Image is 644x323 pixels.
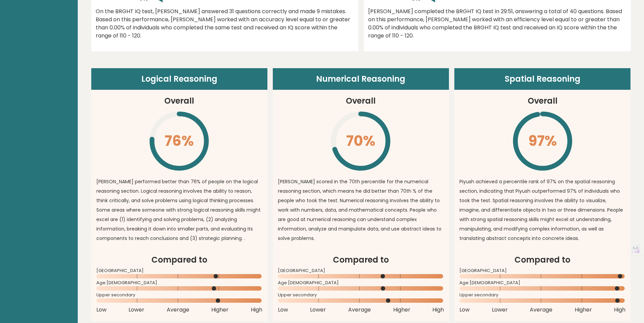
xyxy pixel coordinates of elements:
span: Low [96,306,106,314]
span: Higher [211,306,229,314]
span: High [614,306,625,314]
span: Low [459,306,470,314]
h2: Compared to [96,254,262,266]
div: [PERSON_NAME] completed the BRGHT IQ test in 29:51, answering a total of 40 questions. Based on t... [368,7,626,40]
span: Average [530,306,552,314]
span: Average [167,306,189,314]
h3: Overall [164,95,194,107]
span: Lower [310,306,326,314]
span: Upper secondary [278,294,444,296]
svg: \ [512,110,573,172]
span: High [432,306,444,314]
span: Average [348,306,371,314]
svg: \ [148,110,210,172]
svg: \ [330,110,391,172]
p: Piyush achieved a percentile rank of 97% on the spatial reasoning section, indicating that Piyush... [459,177,625,243]
span: [GEOGRAPHIC_DATA] [96,269,262,272]
div: On the BRGHT IQ test, [PERSON_NAME] answered 31 questions correctly and made 9 mistakes. Based on... [96,7,354,40]
header: Spatial Reasoning [454,68,630,90]
h2: Compared to [459,254,625,266]
header: Logical Reasoning [91,68,267,90]
header: Numerical Reasoning [273,68,449,90]
span: Higher [393,306,410,314]
span: [GEOGRAPHIC_DATA] [278,269,444,272]
p: [PERSON_NAME] scored in the 70th percentile for the numerical reasoning section, which means he d... [278,177,444,243]
span: Age [DEMOGRAPHIC_DATA] [459,281,625,284]
span: Upper secondary [459,294,625,296]
span: Upper secondary [96,294,262,296]
h2: Compared to [278,254,444,266]
p: [PERSON_NAME] performed better than 76% of people on the logical reasoning section. Logical reaso... [96,177,262,243]
span: High [251,306,262,314]
span: Lower [492,306,508,314]
span: [GEOGRAPHIC_DATA] [459,269,625,272]
h3: Overall [346,95,376,107]
span: Higher [575,306,592,314]
span: Lower [128,306,144,314]
span: Age [DEMOGRAPHIC_DATA] [96,281,262,284]
span: Low [278,306,288,314]
span: Age [DEMOGRAPHIC_DATA] [278,281,444,284]
h3: Overall [528,95,557,107]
